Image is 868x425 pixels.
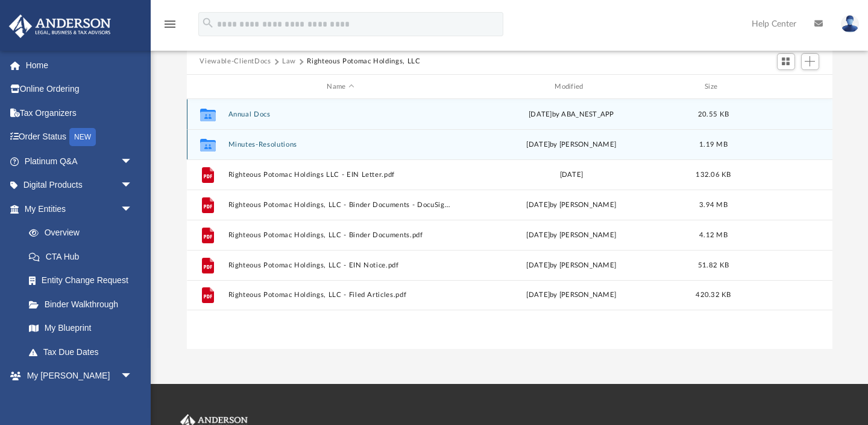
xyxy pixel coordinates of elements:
[17,316,145,340] a: My Blueprint
[121,149,145,174] span: arrow_drop_down
[17,221,151,245] a: Overview
[697,111,728,118] span: 20.55 KB
[8,53,151,77] a: Home
[459,260,684,271] div: [DATE] by [PERSON_NAME]
[282,56,296,67] button: Law
[17,292,151,316] a: Binder Walkthrough
[228,231,453,239] button: Righteous Potomac Holdings, LLC - Binder Documents.pdf
[228,292,453,299] button: Righteous Potomac Holdings, LLC - Filed Articles.pdf
[17,244,151,269] a: CTA Hub
[228,171,453,179] button: Righteous Potomac Holdings LLC - EIN Letter.pdf
[8,364,145,403] a: My [PERSON_NAME] Teamarrow_drop_down
[689,81,737,92] div: Size
[69,128,96,146] div: NEW
[697,262,728,269] span: 51.82 KB
[699,202,728,208] span: 3.94 MB
[228,261,453,269] button: Righteous Potomac Holdings, LLC - EIN Notice.pdf
[8,149,151,173] a: Platinum Q&Aarrow_drop_down
[459,139,684,150] div: [DATE] by [PERSON_NAME]
[5,14,115,38] img: Anderson Advisors Platinum Portal
[801,53,819,70] button: Add
[17,340,151,364] a: Tax Due Dates
[163,17,177,31] i: menu
[307,56,420,67] button: Righteous Potomac Holdings, LLC
[187,99,832,350] div: grid
[699,232,728,238] span: 4.12 MB
[200,56,271,67] button: Viewable-ClientDocs
[777,53,795,70] button: Switch to Grid View
[8,173,151,197] a: Digital Productsarrow_drop_down
[8,125,151,150] a: Order StatusNEW
[121,173,145,198] span: arrow_drop_down
[121,197,145,222] span: arrow_drop_down
[699,141,728,148] span: 1.19 MB
[696,292,731,298] span: 420.32 KB
[459,109,684,120] div: [DATE] by ABA_NEST_APP
[17,269,151,293] a: Entity Change Request
[459,290,684,301] div: [DATE] by [PERSON_NAME]
[696,171,731,178] span: 132.06 KB
[459,200,684,211] div: [DATE] by [PERSON_NAME]
[459,230,684,241] div: [DATE] by [PERSON_NAME]
[8,101,151,125] a: Tax Organizers
[743,81,827,92] div: id
[841,15,859,33] img: User Pic
[192,81,222,92] div: id
[8,77,151,101] a: Online Ordering
[8,197,151,221] a: My Entitiesarrow_drop_down
[228,201,453,209] button: Righteous Potomac Holdings, LLC - Binder Documents - DocuSigned.pdf
[227,81,453,92] div: Name
[163,23,177,31] a: menu
[459,170,684,181] div: [DATE]
[121,364,145,389] span: arrow_drop_down
[458,81,684,92] div: Modified
[228,141,453,149] button: Minutes-Resolutions
[228,110,453,118] button: Annual Docs
[201,16,215,30] i: search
